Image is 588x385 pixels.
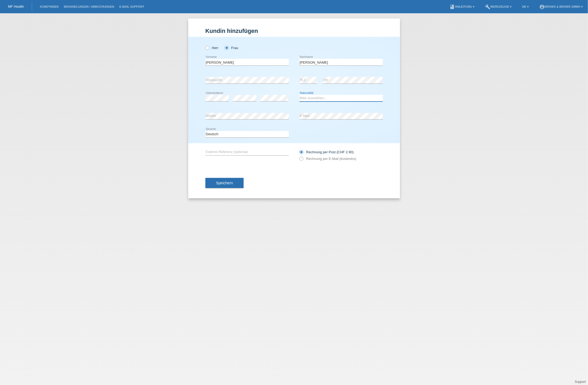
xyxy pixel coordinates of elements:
[61,5,117,8] a: Behandlungen / Abbuchungen
[216,181,233,185] span: Speichern
[225,46,238,50] label: Frau
[520,5,531,8] a: DE ▾
[205,178,244,188] button: Speichern
[537,5,585,8] a: account_circleBrows & Brows GmbH ▾
[205,46,219,50] label: Herr
[539,4,545,10] i: account_circle
[299,150,354,154] label: Rechnung per Post (CHF 2.90)
[37,5,61,8] a: Kund*innen
[482,5,514,8] a: buildWerkzeuge ▾
[575,380,586,384] a: Support
[450,4,455,10] i: book
[299,157,356,161] label: Rechnung per E-Mail (kostenlos)
[205,28,383,34] h1: Kundin hinzufügen
[485,4,490,10] i: build
[299,157,303,163] input: Rechnung per E-Mail (kostenlos)
[225,46,228,49] input: Frau
[299,150,303,157] input: Rechnung per Post (CHF 2.90)
[117,5,147,8] a: E-Mail Support
[8,5,24,8] a: MF Health
[447,5,477,8] a: bookAnleitung ▾
[205,46,209,49] input: Herr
